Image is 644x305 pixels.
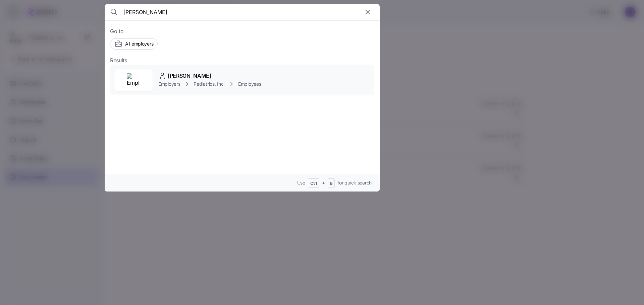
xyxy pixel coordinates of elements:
button: All employers [110,38,158,50]
span: Results [110,56,127,65]
span: Ctrl [310,181,317,186]
span: All employers [125,41,153,47]
span: [PERSON_NAME] [168,72,211,80]
span: Pediatrics, Inc. [194,81,225,87]
span: Employers [158,81,180,87]
span: Employees [238,81,261,87]
span: B [330,181,333,186]
img: Employer logo [127,73,140,87]
span: + [322,179,325,186]
span: for quick search [337,179,372,186]
span: Use [297,179,305,186]
span: Go to [110,27,374,35]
